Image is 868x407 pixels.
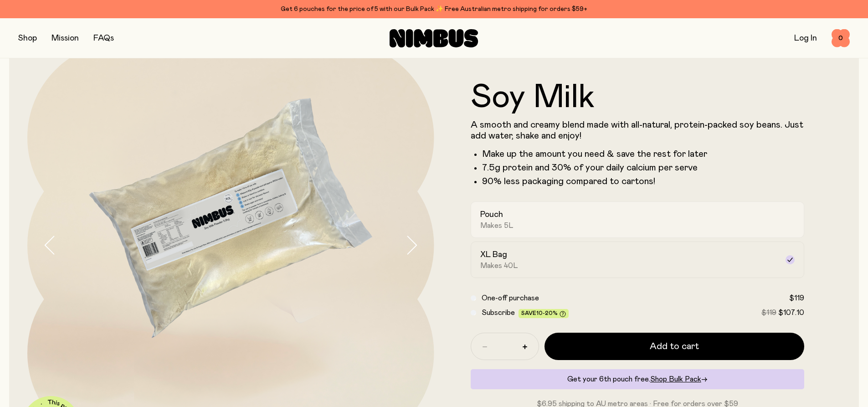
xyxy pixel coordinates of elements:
[482,309,515,316] span: Subscribe
[482,176,805,187] p: 90% less packaging compared to cartons!
[471,81,805,114] h1: Soy Milk
[650,376,708,383] a: Shop Bulk Pack→
[471,369,805,389] div: Get your 6th pouch free.
[480,221,514,230] span: Makes 5L
[789,294,804,302] span: $119
[832,29,850,47] button: 0
[536,310,558,316] span: 10-20%
[482,162,805,173] li: 7.5g protein and 30% of your daily calcium per serve
[482,294,539,302] span: One-off purchase
[480,249,507,260] h2: XL Bag
[544,333,805,360] button: Add to cart
[471,119,805,141] p: A smooth and creamy blend made with all-natural, protein-packed soy beans. Just add water, shake ...
[480,261,518,270] span: Makes 40L
[761,309,776,316] span: $119
[51,34,79,42] a: Mission
[480,209,503,220] h2: Pouch
[650,376,701,383] span: Shop Bulk Pack
[18,4,850,15] div: Get 6 pouches for the price of 5 with our Bulk Pack ✨ Free Australian metro shipping for orders $59+
[778,309,804,316] span: $107.10
[93,34,114,42] a: FAQs
[521,310,566,317] span: Save
[794,34,817,42] a: Log In
[650,340,699,353] span: Add to cart
[482,149,805,160] li: Make up the amount you need & save the rest for later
